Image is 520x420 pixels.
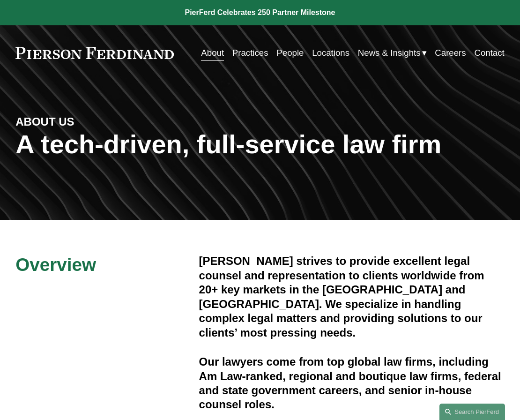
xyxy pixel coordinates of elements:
[439,404,505,420] a: Search this site
[15,255,96,275] span: Overview
[276,44,304,61] a: People
[199,254,505,340] h4: [PERSON_NAME] strives to provide excellent legal counsel and representation to clients worldwide ...
[435,44,466,61] a: Careers
[199,355,505,412] h4: Our lawyers come from top global law firms, including Am Law-ranked, regional and boutique law fi...
[15,115,74,128] strong: ABOUT US
[201,44,224,61] a: About
[232,44,268,61] a: Practices
[474,44,504,61] a: Contact
[358,44,427,61] a: folder dropdown
[15,129,504,159] h1: A tech-driven, full-service law firm
[358,45,421,61] span: News & Insights
[312,44,349,61] a: Locations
